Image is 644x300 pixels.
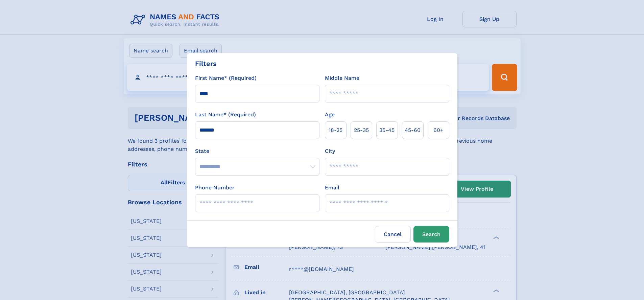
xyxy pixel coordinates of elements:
[195,74,257,82] label: First Name* (Required)
[325,111,335,119] label: Age
[325,74,359,82] label: Middle Name
[195,184,235,192] label: Phone Number
[405,126,421,134] span: 45‑60
[354,126,369,134] span: 25‑35
[379,126,395,134] span: 35‑45
[329,126,342,134] span: 18‑25
[195,147,319,155] label: State
[325,147,335,155] label: City
[325,184,339,192] label: Email
[195,111,256,119] label: Last Name* (Required)
[433,126,444,134] span: 60+
[375,226,411,243] label: Cancel
[195,59,217,69] div: Filters
[413,226,449,243] button: Search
